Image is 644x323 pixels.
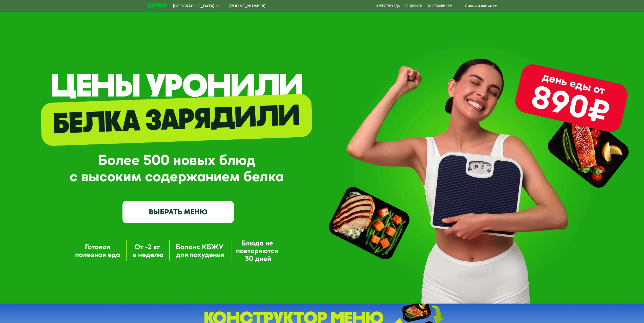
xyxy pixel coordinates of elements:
[405,4,422,8] a: Вендинги
[465,3,497,9] div: Личный кабинет
[173,4,214,8] span: [GEOGRAPHIC_DATA]
[376,4,401,8] a: Качество еды
[221,3,265,9] a: [PHONE_NUMBER]
[426,4,452,8] div: поставщикам
[122,201,234,223] a: ВЫБРАТЬ МЕНЮ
